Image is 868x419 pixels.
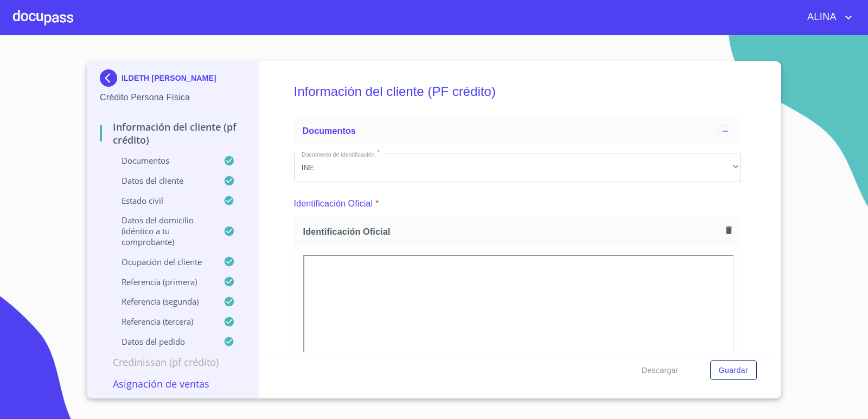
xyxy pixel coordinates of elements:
p: Información del cliente (PF crédito) [100,120,246,146]
p: Datos del cliente [100,175,224,186]
p: Datos del pedido [100,336,224,347]
div: INE [294,153,742,182]
button: account of current user [799,9,855,26]
div: Documentos [294,118,742,144]
p: Referencia (primera) [100,276,224,287]
span: ALINA [799,9,842,26]
p: ILDETH [PERSON_NAME] [122,74,216,82]
p: Estado Civil [100,195,224,206]
span: Guardar [719,364,748,377]
p: Credinissan (PF crédito) [100,356,246,369]
p: Ocupación del Cliente [100,256,224,267]
img: Docupass spot blue [100,69,122,87]
h5: Información del cliente (PF crédito) [294,69,742,114]
p: Datos del domicilio (idéntico a tu comprobante) [100,215,224,247]
p: Referencia (tercera) [100,316,224,327]
p: Referencia (segunda) [100,296,224,307]
button: Guardar [710,360,757,381]
p: Crédito Persona Física [100,91,246,104]
span: Descargar [642,364,679,377]
button: Descargar [637,360,683,381]
p: Documentos [100,155,224,166]
p: Asignación de Ventas [100,377,246,390]
span: Documentos [303,126,356,136]
p: Identificación Oficial [294,197,373,210]
span: Identificación Oficial [303,226,722,237]
div: ILDETH [PERSON_NAME] [100,69,246,91]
